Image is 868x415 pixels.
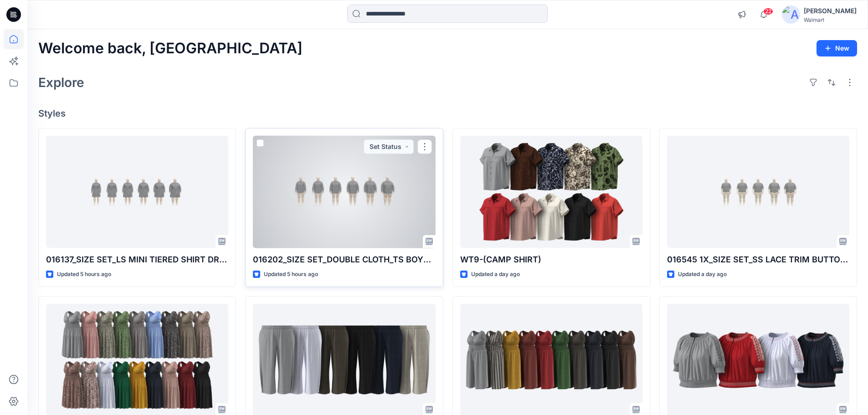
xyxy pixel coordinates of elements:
h2: Welcome back, [GEOGRAPHIC_DATA] [38,40,303,57]
p: Updated a day ago [471,270,520,279]
img: avatar [782,5,800,24]
a: 016545 1X_SIZE SET_SS LACE TRIM BUTTON DOWN TOP [667,136,849,248]
div: [PERSON_NAME] [804,5,857,16]
div: Walmart [804,16,857,23]
p: WT9-(CAMP SHIRT) [460,253,642,266]
span: 22 [763,8,773,15]
h2: Explore [38,75,84,90]
p: Updated 5 hours ago [57,270,111,279]
h4: Styles [38,108,857,119]
p: Updated a day ago [678,270,727,279]
p: 016137_SIZE SET_LS MINI TIERED SHIRT DRESS [46,253,228,266]
p: 016202_SIZE SET_DOUBLE CLOTH_TS BOYFRIEND SHIRT [253,253,435,266]
a: 016137_SIZE SET_LS MINI TIERED SHIRT DRESS [46,136,228,248]
button: New [817,40,857,56]
p: Updated 5 hours ago [264,270,318,279]
a: 016202_SIZE SET_DOUBLE CLOTH_TS BOYFRIEND SHIRT [253,136,435,248]
a: WT9-(CAMP SHIRT) [460,136,642,248]
p: 016545 1X_SIZE SET_SS LACE TRIM BUTTON DOWN TOP [667,253,849,266]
